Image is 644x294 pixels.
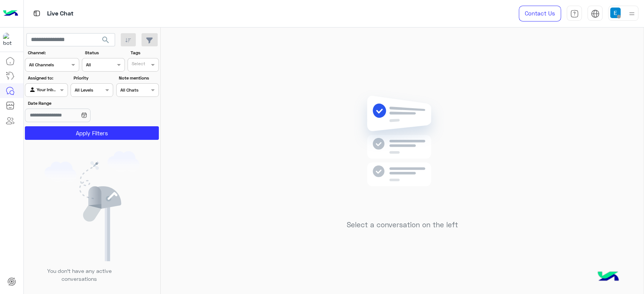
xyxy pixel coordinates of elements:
[570,9,579,18] img: tab
[610,8,621,18] img: userImage
[519,6,561,21] a: Contact Us
[627,9,636,18] img: profile
[97,33,115,49] button: search
[28,75,67,81] label: Assigned to:
[131,49,158,56] label: Tags
[47,9,74,19] p: Live Chat
[28,49,78,56] label: Channel:
[3,6,18,21] img: Logo
[85,49,124,56] label: Status
[3,33,17,46] img: 171468393613305
[348,90,457,215] img: no messages
[25,126,159,140] button: Apply Filters
[74,75,112,81] label: Priority
[45,151,140,261] img: empty users
[347,220,458,229] h5: Select a conversation on the left
[119,75,158,81] label: Note mentions
[595,264,621,290] img: hulul-logo.png
[32,9,41,18] img: tab
[567,6,582,21] a: tab
[101,35,110,44] span: search
[41,267,117,283] p: You don’t have any active conversations
[131,60,145,69] div: Select
[591,9,599,18] img: tab
[28,100,112,107] label: Date Range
